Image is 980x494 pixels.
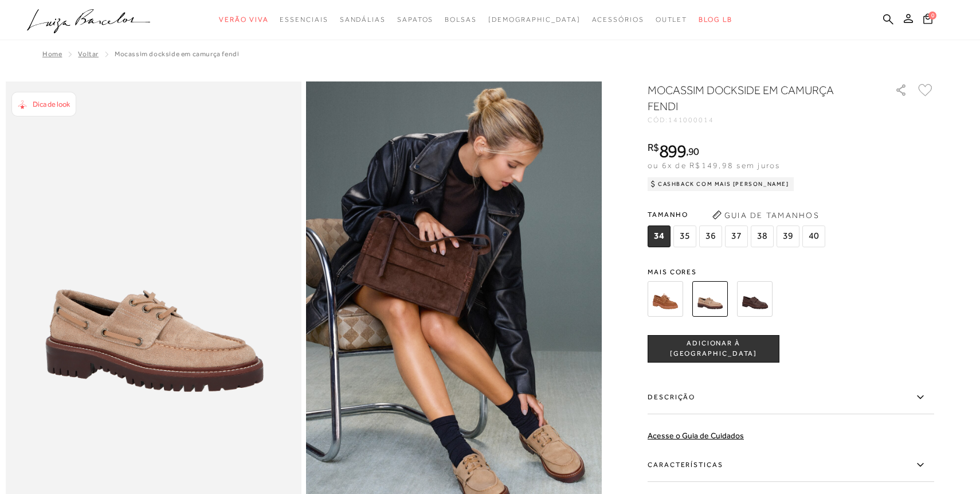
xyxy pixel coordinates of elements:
a: categoryNavScreenReaderText [340,9,386,30]
img: MOCASSIM DOCKSIDE EM CAMURÇA CARAMELO COM SOLADO TRATORADO [648,281,683,317]
span: Sapatos [397,15,433,24]
span: 35 [673,225,696,247]
span: BLOG LB [699,15,732,24]
img: MOCASSIM DOCKSIDE EM COURO CAFÉ [737,281,773,317]
a: categoryNavScreenReaderText [280,9,328,30]
div: Cashback com Mais [PERSON_NAME] [648,177,794,191]
span: Bolsas [445,15,477,24]
span: ou 6x de R$149,98 sem juros [648,161,780,170]
span: 90 [688,145,699,157]
a: BLOG LB [699,9,732,30]
span: 36 [699,225,722,247]
span: Mais cores [648,269,934,275]
button: ADICIONAR À [GEOGRAPHIC_DATA] [648,335,779,363]
h1: MOCASSIM DOCKSIDE EM CAMURÇA FENDI [648,82,863,114]
span: 39 [777,225,799,247]
a: categoryNavScreenReaderText [445,9,477,30]
label: Descrição [648,381,934,414]
span: 0 [928,11,936,20]
a: Home [42,50,62,58]
a: categoryNavScreenReaderText [592,9,644,30]
span: Outlet [656,15,688,24]
a: Voltar [78,50,99,58]
span: Tamanho [648,206,828,223]
span: Verão Viva [219,15,268,24]
span: 40 [802,225,825,247]
span: 34 [648,225,671,247]
i: , [686,146,699,157]
button: 0 [920,13,936,28]
div: CÓD: [648,116,877,123]
span: Sandálias [340,15,386,24]
span: 141000014 [668,116,714,124]
span: [DEMOGRAPHIC_DATA] [488,15,581,24]
a: categoryNavScreenReaderText [219,9,268,30]
span: 37 [725,225,748,247]
span: Acessórios [592,15,644,24]
span: Essenciais [280,15,328,24]
span: 38 [751,225,774,247]
span: MOCASSIM DOCKSIDE EM CAMURÇA FENDI [115,50,239,58]
a: categoryNavScreenReaderText [656,9,688,30]
img: MOCASSIM DOCKSIDE EM CAMURÇA FENDI [692,281,728,317]
span: 899 [659,141,686,161]
span: ADICIONAR À [GEOGRAPHIC_DATA] [648,339,779,359]
a: Acesse o Guia de Cuidados [648,431,744,440]
a: categoryNavScreenReaderText [397,9,433,30]
span: Dica de look [33,100,70,108]
a: noSubCategoriesText [488,9,581,30]
button: Guia de Tamanhos [708,206,823,224]
i: R$ [648,142,659,153]
label: Características [648,449,934,482]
